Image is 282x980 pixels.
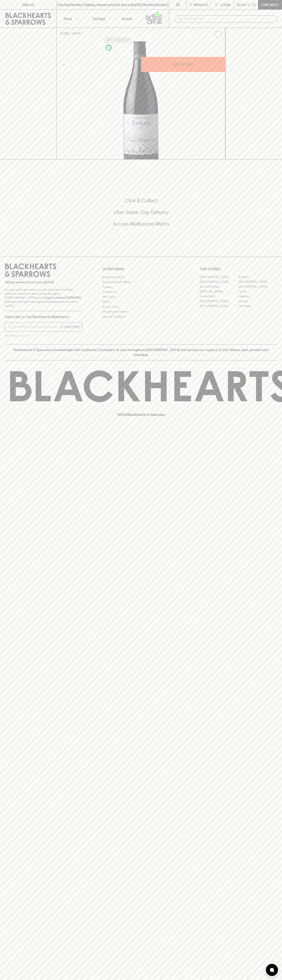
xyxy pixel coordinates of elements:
a: SHOP [72,32,81,35]
a: Privacy Policy [102,304,180,309]
a: Thornbury [238,304,277,309]
p: ADD TO CART [173,62,194,67]
a: [PERSON_NAME] [200,289,238,294]
button: SUBSCRIBE [62,323,82,331]
a: HOME [60,32,69,35]
a: [GEOGRAPHIC_DATA] [238,279,277,284]
a: Terms & Conditions [102,314,180,319]
a: [GEOGRAPHIC_DATA] [200,275,238,279]
button: Add to wishlist [212,29,224,40]
p: Tastings [92,16,105,21]
a: Braddon [238,275,277,279]
p: OUR STORES [200,267,277,271]
p: We will never spam you [5,334,82,338]
p: Subscribe to The Blackhearts Newsletter [5,314,82,319]
h5: Uber Same-Day Delivery [5,209,277,216]
a: Business & Bulk Gifting [102,280,180,285]
button: ADD TO CART [141,57,225,72]
img: 41186.png [57,41,225,159]
p: Shop [64,16,72,21]
a: Bottle Drop FAQ's [102,275,180,279]
a: Prahran [238,299,277,304]
a: [GEOGRAPHIC_DATA] [238,284,277,289]
p: SUBSCRIBE [63,324,80,329]
a: Geelong [238,294,277,299]
h5: Across Melbourne Metro [5,221,277,227]
a: Stores [113,10,141,28]
p: Blackhearts & Sparrows acknowledges the traditional Custodians of land throughout [GEOGRAPHIC_DAT... [8,347,274,357]
p: 0 [253,4,255,6]
p: It is against the law to sell or supply alcohol to, or to obtain alcohol on behalf of a person un... [5,288,82,308]
p: Checkout [261,2,279,7]
p: FIND US [22,2,34,7]
a: Shipping Information [102,309,180,314]
button: Add to wishlist [104,38,131,42]
p: OTHER AREAS [102,267,180,271]
a: [GEOGRAPHIC_DATA] [200,299,238,304]
p: Stores [122,16,132,21]
div: Call to action block [5,181,277,249]
a: Contact Us [102,290,180,294]
p: Wishlist [194,2,209,7]
strong: Liquor License #32064953 [44,296,81,299]
a: Organic [104,43,113,52]
a: Fitzroy [238,289,277,294]
a: Careers [102,285,180,289]
a: Brunswick West [200,284,238,289]
p: $0.00 [237,2,246,7]
a: [GEOGRAPHIC_DATA] [200,304,238,309]
input: Try "Pinot noir" [184,16,274,22]
a: Gift Cards [102,294,180,299]
a: Tastings [85,10,113,28]
p: Login [220,2,230,7]
input: e.g. jane@blackheartsandsparrows.com.au [8,324,62,330]
p: Sibling owned and run since [DATE] [5,280,82,284]
img: bubble-icon [270,968,274,972]
a: FAQ's [102,299,180,304]
h5: Click & Collect [5,197,277,204]
a: Fitzroy North [200,294,238,299]
a: [GEOGRAPHIC_DATA] [200,279,238,284]
button: Shop [57,10,85,28]
img: Organic [105,44,112,51]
